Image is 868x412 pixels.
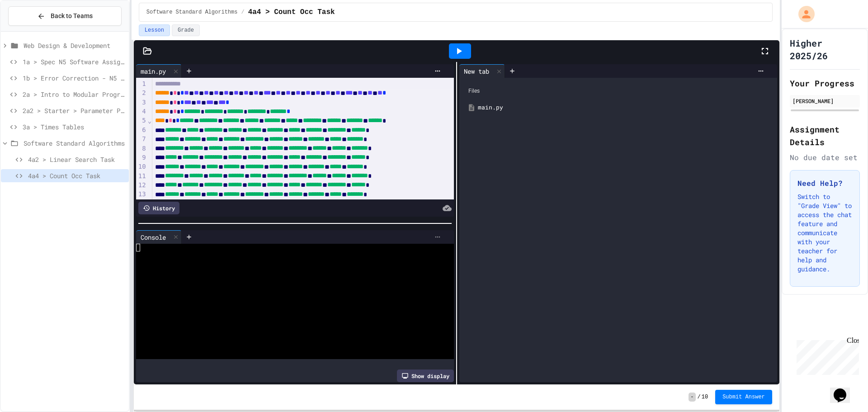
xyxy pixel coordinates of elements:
span: Software Standard Algorithms [146,9,238,16]
div: main.py [136,64,182,78]
div: 10 [136,162,147,171]
div: New tab [459,66,494,76]
div: [PERSON_NAME] [793,97,857,105]
div: 13 [136,190,147,199]
p: Switch to "Grade View" to access the chat feature and communicate with your teacher for help and ... [797,192,852,274]
span: 10 [702,393,708,401]
div: 5 [136,116,147,125]
button: Submit Answer [715,390,772,404]
span: 1a > Spec N5 Software Assignment [23,57,125,66]
span: 2a > Intro to Modular Programming [23,90,125,99]
button: Lesson [139,24,170,36]
span: 4a4 > Count Occ Task [248,7,335,18]
span: - [689,393,695,402]
div: My Account [789,4,817,24]
span: 4a2 > Linear Search Task [28,155,125,164]
span: Software Standard Algorithms [24,138,125,148]
div: History [138,202,179,214]
span: / [698,393,701,401]
button: Back to Teams [8,6,122,26]
h3: Need Help? [797,178,852,189]
div: New tab [459,64,505,78]
div: Console [136,230,182,244]
div: 9 [136,153,147,162]
div: 11 [136,172,147,181]
iframe: chat widget [830,376,859,403]
div: 4 [136,107,147,116]
span: 4a4 > Count Occ Task [28,171,125,180]
div: 2 [136,89,147,98]
div: 12 [136,181,147,190]
div: 3 [136,98,147,107]
span: Submit Answer [722,393,765,401]
span: 3a > Times Tables [23,122,125,132]
div: Files [464,82,773,99]
div: Chat with us now!Close [4,4,62,57]
h2: Assignment Details [790,123,860,148]
span: Back to Teams [51,11,93,21]
span: 2a2 > Starter > Parameter Passing [23,106,125,115]
div: Console [136,232,170,242]
button: Grade [172,24,200,36]
span: 1b > Error Correction - N5 Spec [23,73,125,83]
div: main.py [478,103,772,112]
span: / [241,9,244,16]
div: 1 [136,80,147,89]
iframe: chat widget [793,336,859,375]
div: main.py [136,66,170,76]
div: No due date set [790,152,860,163]
span: Web Design & Development [24,41,125,50]
div: Show display [397,369,454,382]
h1: Higher 2025/26 [790,37,860,62]
div: 6 [136,126,147,135]
div: 7 [136,135,147,144]
h2: Your Progress [790,77,860,90]
span: Fold line [147,117,152,124]
div: 8 [136,144,147,153]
